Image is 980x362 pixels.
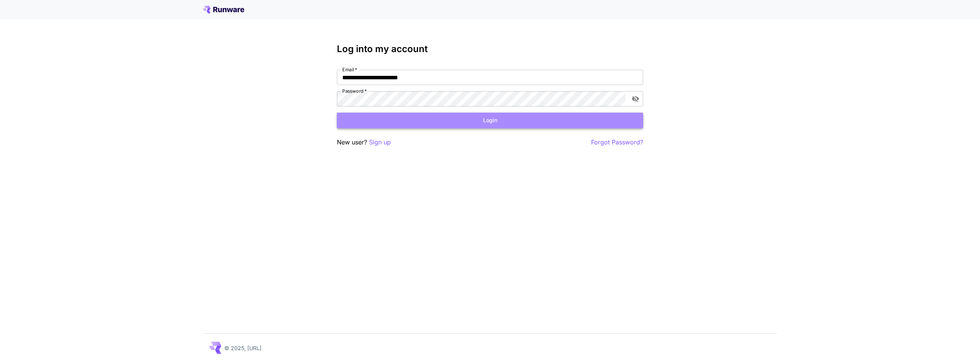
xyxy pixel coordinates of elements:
[369,138,391,147] button: Sign up
[342,66,357,73] label: Email
[224,344,261,352] p: © 2025, [URL]
[337,44,643,54] h3: Log into my account
[342,88,367,94] label: Password
[337,138,391,147] p: New user?
[629,92,642,106] button: toggle password visibility
[591,138,643,147] button: Forgot Password?
[337,113,643,128] button: Login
